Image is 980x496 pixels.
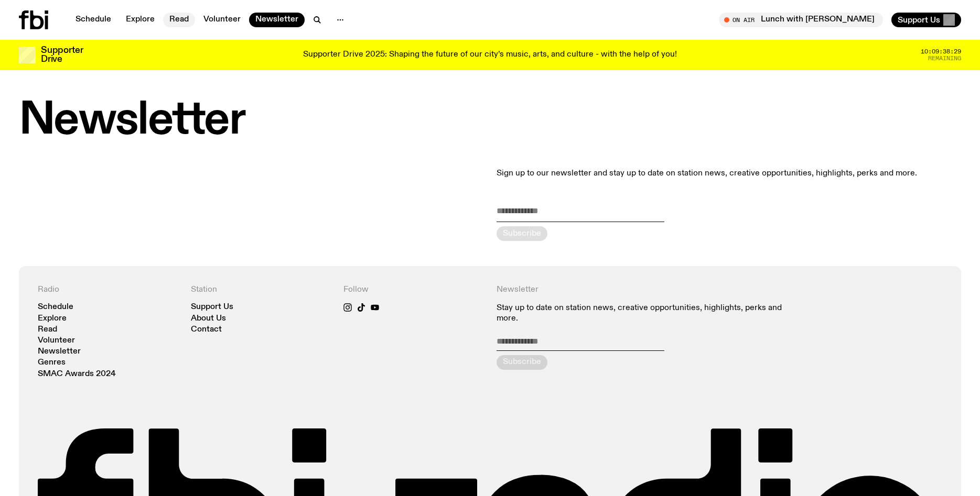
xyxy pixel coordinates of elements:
a: Volunteer [38,337,75,345]
span: Support Us [898,15,940,25]
span: Remaining [928,56,961,61]
a: Support Us [191,303,233,311]
a: Newsletter [38,348,81,356]
h4: Station [191,285,331,295]
h1: Newsletter [19,100,961,142]
button: On AirLunch with [PERSON_NAME] [719,13,883,27]
span: 10:09:38:29 [921,49,961,54]
a: Explore [38,315,67,323]
button: Support Us [891,13,961,27]
a: Genres [38,359,66,367]
a: Read [38,326,57,334]
button: Subscribe [497,355,547,370]
a: Volunteer [197,13,247,27]
a: Schedule [69,13,117,27]
button: Subscribe [497,226,547,241]
a: SMAC Awards 2024 [38,370,116,378]
a: Explore [120,13,161,27]
h4: Radio [38,285,178,295]
p: Stay up to date on station news, creative opportunities, highlights, perks and more. [497,303,790,323]
a: About Us [191,315,226,323]
p: Supporter Drive 2025: Shaping the future of our city’s music, arts, and culture - with the help o... [303,50,677,60]
h4: Newsletter [497,285,790,295]
p: Sign up to our newsletter and stay up to date on station news, creative opportunities, highlights... [497,167,962,180]
a: Newsletter [249,13,305,27]
h3: Supporter Drive [41,46,83,64]
a: Schedule [38,303,73,311]
a: Read [163,13,195,27]
a: Contact [191,326,222,334]
h4: Follow [343,285,484,295]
